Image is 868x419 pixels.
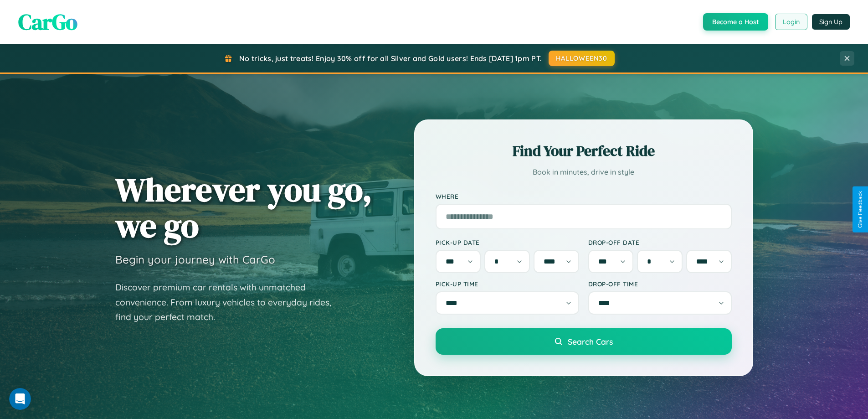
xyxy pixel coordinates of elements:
[436,280,579,288] label: Pick-up Time
[239,54,542,63] span: No tricks, just treats! Enjoy 30% off for all Silver and Gold users! Ends [DATE] 1pm PT.
[18,7,77,37] span: CarGo
[115,171,372,243] h1: Wherever you go, we go
[812,14,850,30] button: Sign Up
[588,280,732,288] label: Drop-off Time
[436,328,732,355] button: Search Cars
[568,336,613,347] span: Search Cars
[436,141,732,161] h2: Find Your Perfect Ride
[775,14,807,30] button: Login
[9,388,31,410] iframe: Intercom live chat
[549,51,615,66] button: HALLOWEEN30
[703,13,768,31] button: Become a Host
[436,238,579,246] label: Pick-up Date
[857,191,863,228] div: Give Feedback
[115,253,275,266] h3: Begin your journey with CarGo
[588,238,732,246] label: Drop-off Date
[436,166,732,179] p: Book in minutes, drive in style
[115,280,343,325] p: Discover premium car rentals with unmatched convenience. From luxury vehicles to everyday rides, ...
[436,192,732,200] label: Where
